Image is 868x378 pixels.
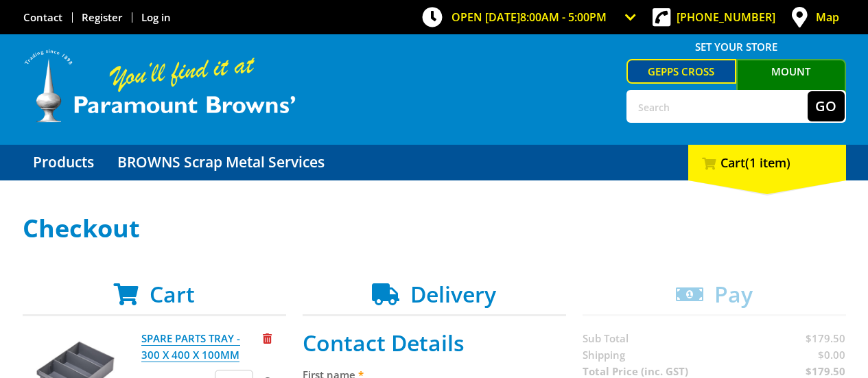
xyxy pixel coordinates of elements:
[23,145,104,180] a: Go to the Products page
[688,145,846,180] div: Cart
[23,215,846,242] h1: Checkout
[23,48,297,124] img: Paramount Browns'
[451,10,607,25] span: OPEN [DATE]
[520,10,607,25] span: 8:00am - 5:00pm
[745,154,790,171] span: (1 item)
[141,10,171,24] a: Log in
[808,91,845,121] button: Go
[107,145,335,180] a: Go to the BROWNS Scrap Metal Services page
[263,331,272,345] a: Remove from cart
[150,279,195,309] span: Cart
[141,331,240,362] a: SPARE PARTS TRAY - 300 X 400 X 100MM
[736,59,846,106] a: Mount [PERSON_NAME]
[410,279,496,309] span: Delivery
[23,10,62,24] a: Go to the Contact page
[626,36,846,58] span: Set your store
[628,91,808,121] input: Search
[82,10,122,24] a: Go to the registration page
[303,330,566,356] h2: Contact Details
[626,59,736,84] a: Gepps Cross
